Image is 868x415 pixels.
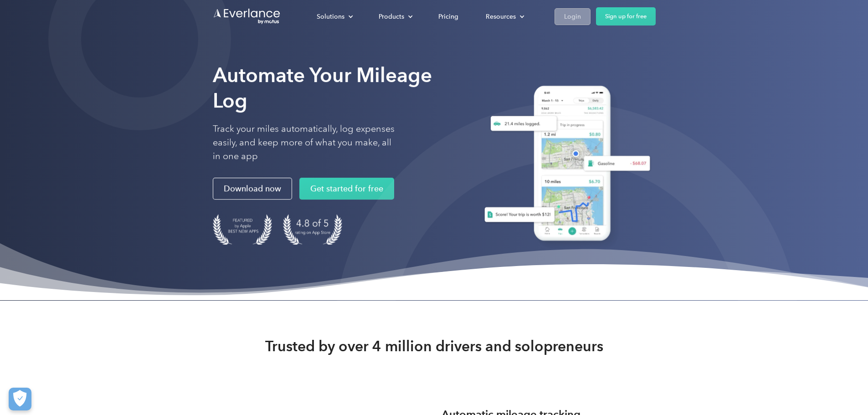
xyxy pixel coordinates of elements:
[438,11,458,22] div: Pricing
[308,9,360,25] div: Solutions
[213,214,272,245] img: Badge for Featured by Apple Best New Apps
[317,11,344,22] div: Solutions
[9,388,31,410] button: Cookies Settings
[477,9,532,25] div: Resources
[564,11,581,22] div: Login
[370,9,420,25] div: Products
[213,8,281,25] a: Go to homepage
[213,63,432,113] strong: Automate Your Mileage Log
[596,7,656,26] a: Sign up for free
[429,9,467,25] a: Pricing
[213,122,395,163] p: Track your miles automatically, log expenses easily, and keep more of what you make, all in one app
[283,214,342,245] img: 4.9 out of 5 stars on the app store
[299,178,394,200] a: Get started for free
[555,8,591,25] a: Login
[265,337,603,355] strong: Trusted by over 4 million drivers and solopreneurs
[486,11,516,22] div: Resources
[473,79,656,251] img: Everlance, mileage tracker app, expense tracking app
[213,178,292,200] a: Download now
[379,11,404,22] div: Products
